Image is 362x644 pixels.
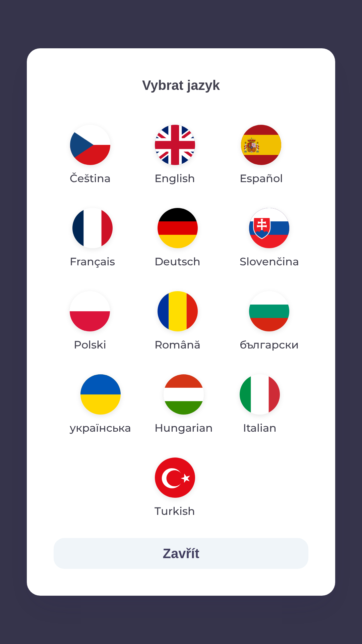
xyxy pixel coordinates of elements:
img: ro flag [158,291,198,331]
button: Čeština [54,119,127,192]
p: Polski [74,337,106,353]
img: pl flag [70,291,110,331]
img: it flag [240,374,280,415]
button: Español [224,119,299,192]
img: es flag [241,125,281,165]
button: Polski [54,286,126,358]
img: bg flag [249,291,289,331]
p: Deutsch [155,254,200,270]
p: Čeština [70,170,111,186]
p: українська [70,420,131,436]
img: tr flag [155,458,195,498]
p: Slovenčina [240,254,299,270]
p: Français [70,254,115,270]
button: Turkish [138,452,211,525]
button: български [224,286,315,358]
p: български [240,337,299,353]
img: hu flag [164,374,204,415]
img: uk flag [80,374,121,415]
button: Deutsch [138,203,217,275]
button: English [138,119,211,192]
button: Italian [224,369,296,441]
p: Hungarian [155,420,213,436]
p: Română [155,337,200,353]
button: Zavřít [54,538,308,569]
button: українська [54,369,147,441]
button: Hungarian [138,369,229,441]
img: cs flag [70,125,110,165]
p: English [155,170,195,186]
button: Română [138,286,217,358]
button: Slovenčina [224,203,315,275]
img: de flag [158,208,198,248]
button: Français [54,203,131,275]
p: Español [240,170,283,186]
img: en flag [155,125,195,165]
img: fr flag [72,208,113,248]
img: sk flag [249,208,289,248]
p: Turkish [155,503,195,519]
p: Vybrat jazyk [54,75,308,95]
p: Italian [243,420,277,436]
